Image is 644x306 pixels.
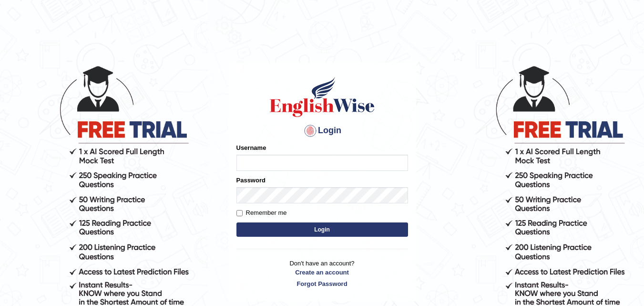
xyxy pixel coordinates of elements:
[236,210,243,216] input: Remember me
[236,208,287,218] label: Remember me
[236,176,266,185] label: Password
[236,123,408,138] h4: Login
[236,143,266,152] label: Username
[236,268,408,277] a: Create an account
[236,222,408,237] button: Login
[236,279,408,288] a: Forgot Password
[268,75,377,118] img: Logo of English Wise sign in for intelligent practice with AI
[236,259,408,288] p: Don't have an account?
